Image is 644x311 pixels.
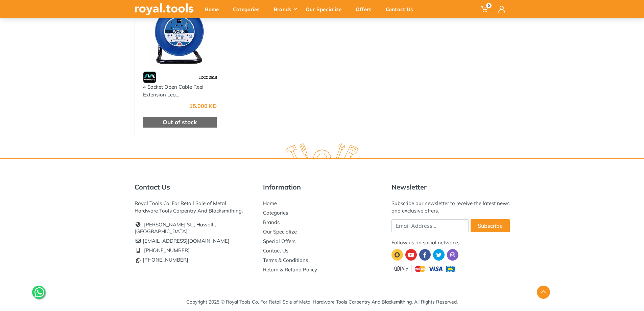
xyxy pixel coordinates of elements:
[143,71,157,83] img: 5.webp
[381,2,423,16] div: Contact Us
[143,84,204,98] a: 4 Socket Open Cable Reel Extension Lea...
[263,266,317,273] a: Return & Refund Policy
[263,228,297,235] a: Our Specialize
[143,117,217,128] div: Out of stock
[391,200,510,215] div: Subscribe our newsletter to receive the latest news and exclusive offers.
[391,239,510,246] div: Follow us on social networks
[391,264,459,273] img: upay.png
[144,247,190,253] a: [PHONE_NUMBER]
[263,247,288,254] a: Contact Us
[391,183,510,191] h5: Newsletter
[135,221,216,235] a: [PERSON_NAME] St. , Hawalli, [GEOGRAPHIC_DATA]
[198,75,217,80] span: LDCC 2513
[135,183,253,191] h5: Contact Us
[141,6,219,65] img: Royal Tools - 4 Socket Open Cable Reel Extension Lead with Handle, 25 Metres
[189,103,217,109] div: 15.000 KD
[263,257,308,263] a: Terms & Conditions
[351,2,381,16] div: Offers
[391,219,469,232] input: Email Address...
[135,200,253,215] div: Royal Tools Co. For Retail Sale of Metal Hardware Tools Carpentry And Blacksmithing.
[301,2,351,16] div: Our Specialize
[263,219,280,225] a: Brands
[263,209,288,216] a: Categories
[263,200,277,206] a: Home
[263,183,381,191] h5: Information
[200,2,228,16] div: Home
[186,298,458,306] div: Copyright 2025 © Royal Tools Co. For Retail Sale of Metal Hardware Tools Carpentry And Blacksmith...
[486,3,492,8] span: 0
[135,257,188,263] a: [PHONE_NUMBER]
[135,236,253,246] li: [EMAIL_ADDRESS][DOMAIN_NAME]
[269,2,301,16] div: Brands
[263,238,295,244] a: Special Offers
[135,3,194,15] img: royal.tools Logo
[471,219,510,232] button: Subscribe
[228,2,269,16] div: Categories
